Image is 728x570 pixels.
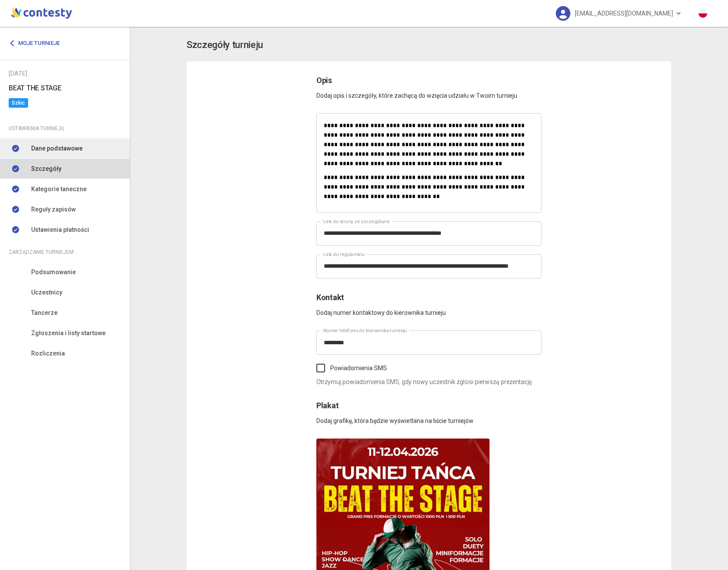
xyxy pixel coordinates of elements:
[9,98,28,108] span: Szkic
[9,35,66,51] a: Moje turnieje
[9,69,121,78] div: [DATE]
[316,86,541,100] p: Dodaj opis i szczegóły, które zachęcą do wzięcia udziału w Twoim turnieju
[31,164,61,173] span: Szczegóły
[9,124,121,133] div: Ustawienia turnieju
[316,293,344,302] span: Kontakt
[575,4,673,22] span: [EMAIL_ADDRESS][DOMAIN_NAME]
[9,83,121,93] h6: BEAT THE STAGE
[187,38,671,53] app-title: settings-details.title
[187,38,263,53] h3: Szczegóły turnieju
[316,377,541,387] p: Otrzymuj powiadomienia SMS, gdy nowy uczestnik zgłosi pierwszą prezentację
[31,288,62,297] span: Uczestnicy
[31,349,65,358] span: Rozliczenia
[316,412,541,426] p: Dodaj grafikę, która będzie wyświetlana na liście turniejów
[31,225,89,234] span: Ustawienia płatności
[31,308,58,317] span: Tancerze
[31,184,87,194] span: Kategorie taneczne
[31,205,76,214] span: Reguły zapisów
[31,267,76,277] span: Podsumowanie
[316,363,387,373] label: Powiadomienia SMS
[9,247,74,257] span: Zarządzanie turniejem
[316,304,541,317] p: Dodaj numer kontaktowy do kierownika turnieju
[316,401,338,410] span: Plakat
[31,328,106,338] span: Zgłoszenia i listy startowe
[31,144,83,153] span: Dane podstawowe
[316,76,332,85] span: Opis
